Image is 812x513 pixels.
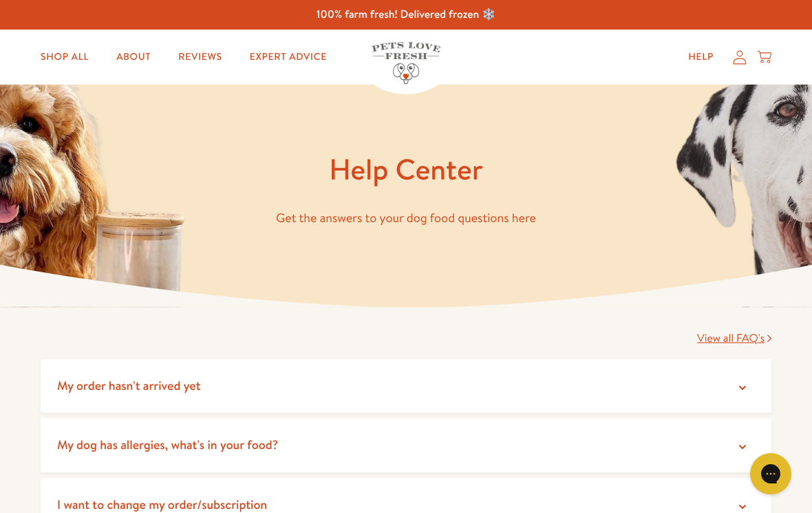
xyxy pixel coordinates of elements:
[30,43,100,71] a: Shop All
[57,436,278,453] span: My dog has allergies, what's in your food?
[697,331,765,346] span: View all FAQ's
[743,448,798,499] iframe: Gorgias live chat messenger
[372,42,440,84] img: Pets Love Fresh
[167,43,233,71] a: Reviews
[41,151,771,188] h1: Help Center
[57,377,201,394] span: My order hasn't arrived yet
[57,496,267,513] span: I want to change my order/subscription
[677,43,725,71] a: Help
[41,208,771,229] p: Get the answers to your dog food questions here
[105,43,162,71] a: About
[697,331,771,346] a: View all FAQ's
[239,43,338,71] a: Expert Advice
[41,359,771,413] summary: My order hasn't arrived yet
[41,418,771,472] summary: My dog has allergies, what's in your food?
